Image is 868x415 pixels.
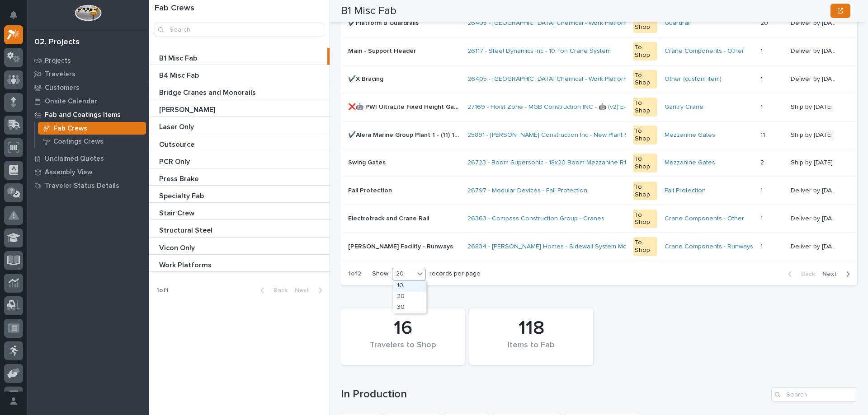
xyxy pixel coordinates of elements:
[27,108,149,121] a: Fab and Coatings Items
[35,122,149,135] a: Fab Crews
[633,14,658,33] div: To Shop
[295,286,315,294] span: Next
[149,220,330,237] a: Structural SteelStructural Steel
[341,149,857,177] tr: Swing GatesSwing Gates 26723 - Boom Supersonic - 18x20 Boom Mezzanine R1 To ShopMezzanine Gates 2...
[356,317,449,340] div: 16
[633,98,658,117] div: To Shop
[485,317,578,340] div: 118
[781,270,819,278] button: Back
[467,47,611,55] a: 26117 - Steel Dynamics Inc - 10 Ton Crane System
[45,182,119,190] p: Traveler Status Details
[467,215,604,223] a: 26363 - Compass Construction Group - Cranes
[348,46,418,55] p: Main - Support Header
[348,213,431,223] p: Electrotrack and Crane Rail
[149,255,330,272] a: Work PlatformsWork Platforms
[341,388,768,401] h1: In Production
[372,270,388,278] p: Show
[341,9,857,37] tr: ✔️Platform B Guardrails✔️Platform B Guardrails 26405 - [GEOGRAPHIC_DATA] Chemical - Work Platform...
[760,46,764,55] p: 1
[159,70,201,80] p: B4 Misc Fab
[159,156,192,166] p: PCR Only
[393,303,426,313] div: 30
[665,131,715,139] a: Mezzanine Gates
[633,237,658,256] div: To Shop
[348,241,455,251] p: [PERSON_NAME] Facility - Runways
[149,65,330,82] a: B4 Misc FabB4 Misc Fab
[45,155,104,163] p: Unclaimed Quotes
[467,243,719,251] a: 26834 - [PERSON_NAME] Homes - Sidewall System Modification and P-Wall Set System
[253,286,291,294] button: Back
[159,139,196,149] p: Outsource
[348,74,385,83] p: ✔️X Bracing
[291,286,330,294] button: Next
[149,134,330,151] a: OutsourceOutsource
[159,104,217,114] p: [PERSON_NAME]
[467,187,587,195] a: 26797 - Modular Devices - Fall Protection
[27,94,149,108] a: Onsite Calendar
[665,75,722,83] a: Other (custom item)
[149,99,330,117] a: [PERSON_NAME][PERSON_NAME]
[633,210,658,228] div: To Shop
[665,103,703,111] a: Gantry Crane
[665,159,715,167] a: Mezzanine Gates
[341,121,857,149] tr: ✔️Alera Marine Group Plant 1 - (11) 12' Manual Rolling Mezzanine Gates✔️Alera Marine Group Plant ...
[341,93,857,121] tr: ❌🤖 PWI UltraLite Fixed Height Gantry Crane❌🤖 PWI UltraLite Fixed Height Gantry Crane 27169 - Hois...
[760,130,767,139] p: 11
[27,179,149,192] a: Traveler Status Details
[791,102,835,111] p: Ship by [DATE]
[819,270,857,278] button: Next
[633,70,658,89] div: To Shop
[467,103,716,111] a: 27169 - Hoist Zone - MGB Construction INC - 🤖 (v2) E-Commerce Order with Fab Item
[791,185,837,195] p: Deliver by 10/6/25
[467,19,628,27] a: 26405 - [GEOGRAPHIC_DATA] Chemical - Work Platform
[348,130,462,139] p: ✔️Alera Marine Group Plant 1 - (11) 12' Manual Rolling Mezzanine Gates
[791,213,837,223] p: Deliver by 10/6/25
[45,70,75,79] p: Travelers
[348,102,462,111] p: ❌🤖 PWI UltraLite Fixed Height Gantry Crane
[429,270,481,278] p: records per page
[4,5,23,24] button: Notifications
[149,151,330,168] a: PCR OnlyPCR Only
[159,242,197,252] p: Vicon Only
[155,4,324,14] h1: Fab Crews
[75,5,101,21] img: Workspace Logo
[760,241,764,251] p: 1
[149,280,176,302] p: 1 of 1
[467,159,626,167] a: 26723 - Boom Supersonic - 18x20 Boom Mezzanine R1
[159,173,200,183] p: Press Brake
[822,270,842,278] span: Next
[45,57,71,65] p: Projects
[159,259,213,270] p: Work Platforms
[27,54,149,67] a: Projects
[341,37,857,65] tr: Main - Support HeaderMain - Support Header 26117 - Steel Dynamics Inc - 10 Ton Crane System To Sh...
[45,111,121,119] p: Fab and Coatings Items
[348,185,394,195] p: Fall Protection
[791,74,837,83] p: Deliver by 9/29/25
[159,207,196,218] p: Stair Crew
[27,152,149,165] a: Unclaimed Quotes
[34,37,80,47] div: 02. Projects
[633,182,658,201] div: To Shop
[791,157,835,167] p: Ship by [DATE]
[341,233,857,261] tr: [PERSON_NAME] Facility - Runways[PERSON_NAME] Facility - Runways 26834 - [PERSON_NAME] Homes - Si...
[149,82,330,99] a: Bridge Cranes and MonorailsBridge Cranes and Monorails
[149,186,330,203] a: Specialty FabSpecialty Fab
[159,224,214,235] p: Structural Steel
[665,19,691,27] a: Guardrail
[791,18,837,27] p: Deliver by 9/29/25
[268,286,288,294] span: Back
[341,263,368,285] p: 1 of 2
[791,130,835,139] p: Ship by [DATE]
[159,121,196,131] p: Laser Only
[633,154,658,173] div: To Shop
[760,213,764,223] p: 1
[45,84,80,92] p: Customers
[341,5,396,18] h2: B1 Misc Fab
[771,387,857,402] input: Search
[665,215,744,223] a: Crane Components - Other
[791,46,837,55] p: Deliver by 9/29/25
[348,18,420,27] p: ✔️Platform B Guardrails
[149,48,330,65] a: B1 Misc FabB1 Misc Fab
[159,190,206,201] p: Specialty Fab
[665,243,753,251] a: Crane Components - Runways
